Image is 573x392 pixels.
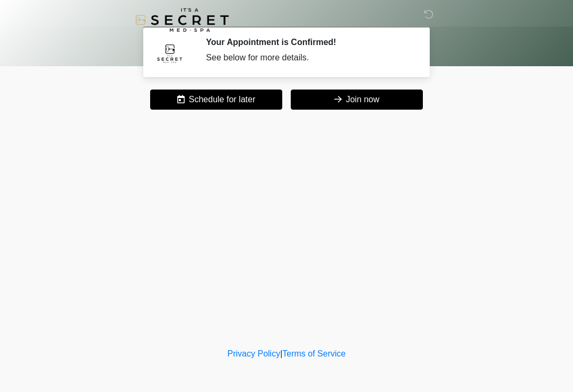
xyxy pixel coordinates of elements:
[291,90,423,110] button: Join now
[135,8,229,32] img: It's A Secret Med Spa Logo
[150,90,282,110] button: Schedule for later
[154,37,186,69] img: Agent Avatar
[228,349,281,358] a: Privacy Policy
[206,37,411,47] h2: Your Appointment is Confirmed!
[280,349,282,358] a: |
[206,51,411,64] div: See below for more details.
[282,349,345,358] a: Terms of Service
